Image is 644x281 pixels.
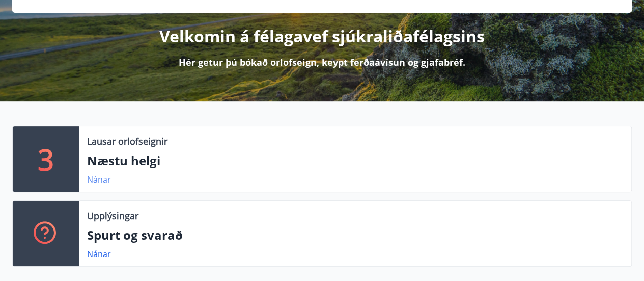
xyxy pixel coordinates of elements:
[159,25,485,47] p: Velkomin á félagavef sjúkraliðafélagsins
[87,209,138,222] p: Upplýsingar
[87,248,111,260] a: Nánar
[87,152,623,169] p: Næstu helgi
[38,140,54,178] p: 3
[179,56,465,69] p: Hér getur þú bókað orlofseign, keypt ferðaávísun og gjafabréf.
[87,174,111,185] a: Nánar
[87,135,167,148] p: Lausar orlofseignir
[87,226,623,244] p: Spurt og svarað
